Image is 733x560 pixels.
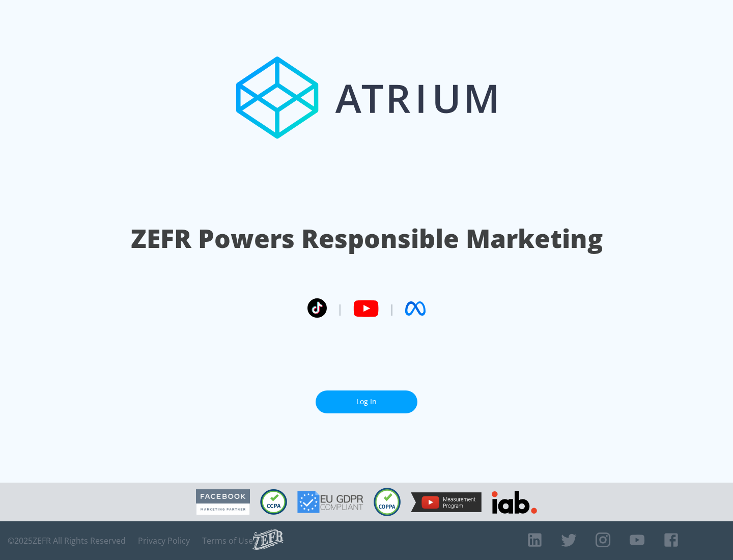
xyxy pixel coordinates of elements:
span: | [337,301,343,316]
img: COPPA Compliant [374,488,401,516]
a: Terms of Use [202,536,253,546]
h1: ZEFR Powers Responsible Marketing [131,221,603,256]
span: © 2025 ZEFR All Rights Reserved [8,536,126,546]
span: | [389,301,395,316]
img: CCPA Compliant [260,489,287,515]
img: YouTube Measurement Program [411,492,482,512]
img: GDPR Compliant [297,491,363,513]
a: Log In [316,390,417,413]
a: Privacy Policy [138,536,190,546]
img: Facebook Marketing Partner [196,489,250,515]
img: IAB [492,491,537,514]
